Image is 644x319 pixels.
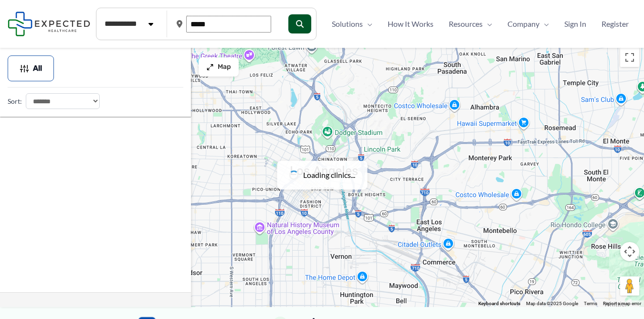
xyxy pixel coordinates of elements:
img: Maximize [206,63,214,71]
a: Report a map error [603,301,641,306]
span: Register [602,17,629,31]
span: Map data ©2025 Google [526,301,578,306]
span: Resources [449,17,483,31]
span: Solutions [332,17,363,31]
span: Menu Toggle [363,17,372,31]
button: Map camera controls [620,242,639,261]
label: Sort: [8,95,22,108]
span: Sign In [564,17,586,31]
button: Keyboard shortcuts [478,300,520,307]
img: Expected Healthcare Logo - side, dark font, small [8,11,90,36]
span: How It Works [388,17,433,31]
span: All [33,65,42,72]
a: How It Works [380,17,441,31]
a: Register [594,17,636,31]
button: Drag Pegman onto the map to open Street View [620,276,639,296]
span: Menu Toggle [539,17,549,31]
a: ResourcesMenu Toggle [441,17,500,31]
a: Sign In [557,17,594,31]
button: Toggle fullscreen view [620,48,639,67]
a: Terms (opens in new tab) [584,301,597,306]
button: Map [199,57,239,77]
span: Menu Toggle [483,17,492,31]
button: All [8,55,54,81]
a: CompanyMenu Toggle [500,17,557,31]
img: Filter [20,64,29,73]
a: SolutionsMenu Toggle [324,17,380,31]
span: Company [507,17,539,31]
span: Loading clinics... [303,168,355,182]
span: Map [218,63,231,71]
